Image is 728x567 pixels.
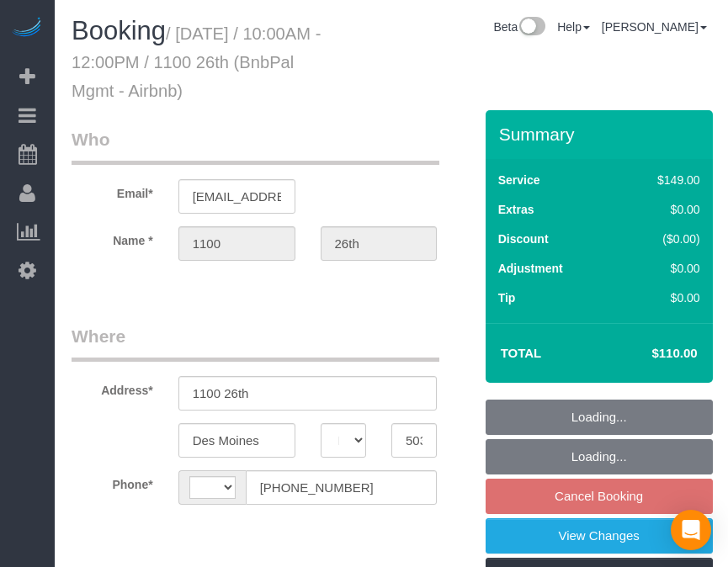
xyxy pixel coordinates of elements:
a: View Changes [486,518,713,554]
label: Name * [59,226,166,249]
input: Email* [178,179,295,214]
a: [PERSON_NAME] [602,20,707,34]
div: Open Intercom Messenger [671,510,711,550]
small: / [DATE] / 10:00AM - 12:00PM / 1100 26th (BnbPal Mgmt - Airbnb) [72,24,321,100]
div: $0.00 [622,289,700,306]
a: Help [557,20,590,34]
label: Discount [498,231,549,247]
label: Service [498,172,540,188]
label: Adjustment [498,260,563,277]
label: Tip [498,289,516,306]
input: Zip Code* [391,423,437,458]
label: Email* [59,179,166,202]
img: New interface [518,17,545,39]
div: $0.00 [622,260,700,277]
input: Phone* [246,470,438,505]
div: $0.00 [622,201,700,218]
label: Phone* [59,470,166,493]
input: City* [178,423,295,458]
h3: Summary [499,125,704,144]
label: Extras [498,201,534,218]
input: First Name* [178,226,295,261]
img: Automaid Logo [10,17,44,40]
legend: Where [72,324,439,362]
label: Address* [59,376,166,399]
a: Beta [493,20,545,34]
strong: Total [501,346,542,360]
legend: Who [72,127,439,165]
input: Last Name* [321,226,438,261]
h4: $110.00 [601,347,697,361]
div: $149.00 [622,172,700,188]
span: Booking [72,16,166,45]
div: ($0.00) [622,231,700,247]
